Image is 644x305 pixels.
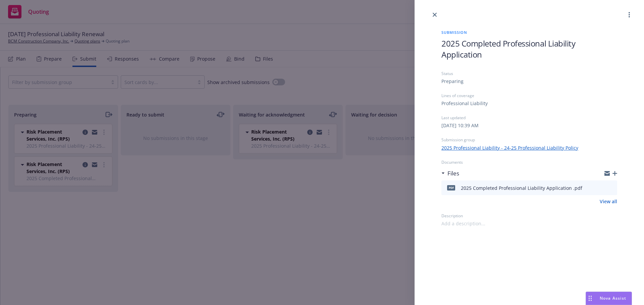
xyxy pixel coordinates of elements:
span: Nova Assist [600,295,626,301]
div: Documents [441,159,617,165]
span: Submission [441,29,617,35]
div: Submission group [441,137,617,143]
span: pdf [447,185,455,190]
a: close [431,11,439,19]
button: download file [598,184,603,192]
a: View all [600,198,617,205]
div: Professional Liability [441,100,488,107]
button: Nova Assist [586,292,632,305]
a: more [625,11,633,19]
div: Status [441,71,617,76]
div: [DATE] 10:39 AM [441,122,479,129]
span: 2025 Completed Professional Liability Application [441,38,617,60]
div: Description [441,213,617,219]
h3: Files [447,169,459,178]
div: 2025 Completed Professional Liability Application .pdf [461,184,582,192]
div: Files [441,169,459,178]
div: Last updated [441,115,617,121]
div: Lines of coverage [441,93,617,98]
a: 2025 Professional Liability - 24-25 Professional Liability Policy [441,144,578,151]
div: Preparing [441,78,464,85]
div: Drag to move [586,292,594,305]
button: preview file [608,184,614,192]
